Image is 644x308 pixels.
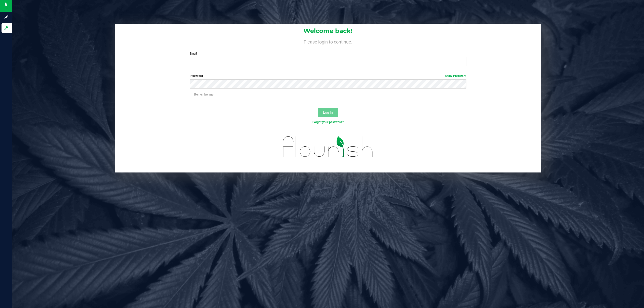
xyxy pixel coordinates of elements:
span: Password [190,74,203,78]
input: Remember me [190,93,193,97]
img: flourish_logo.svg [275,130,381,164]
a: Forgot your password? [312,120,344,124]
h1: Welcome back! [115,28,541,34]
span: Log In [323,110,333,114]
inline-svg: Log in [4,25,9,30]
a: Show Password [445,74,466,78]
label: Remember me [190,92,213,97]
label: Email [190,51,466,56]
inline-svg: Sign up [4,15,9,20]
h4: Please login to continue. [115,38,541,44]
button: Log In [318,108,338,117]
